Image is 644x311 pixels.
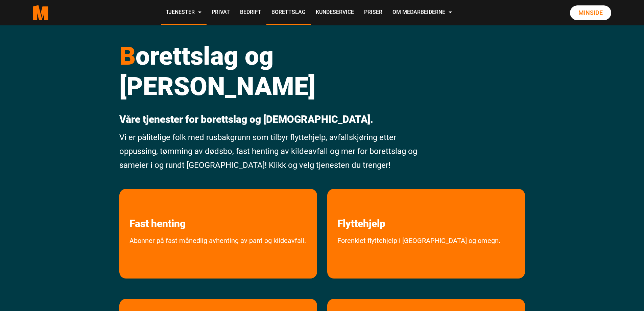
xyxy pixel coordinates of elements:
a: les mer om Fast henting [119,189,196,230]
a: Minside [570,5,611,20]
p: Vi er pålitelige folk med rusbakgrunn som tilbyr flyttehjelp, avfallskjøring etter oppussing, tøm... [119,131,421,172]
a: Kundeservice [311,1,359,25]
span: B [119,41,136,71]
a: Abonner på fast månedlig avhenting av pant og kildeavfall. [119,235,316,275]
p: Våre tjenester for borettslag og [DEMOGRAPHIC_DATA]. [119,113,421,126]
a: Om Medarbeiderne [387,1,457,25]
a: Bedrift [235,1,266,25]
a: Priser [359,1,387,25]
a: Tjenester [161,1,207,25]
a: Privat [207,1,235,25]
a: Forenklet flyttehjelp i Oslo og omegn. [327,235,510,275]
h1: orettslag og [PERSON_NAME] [119,41,421,102]
a: les mer om Flyttehjelp [327,189,396,230]
a: Borettslag [266,1,311,25]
